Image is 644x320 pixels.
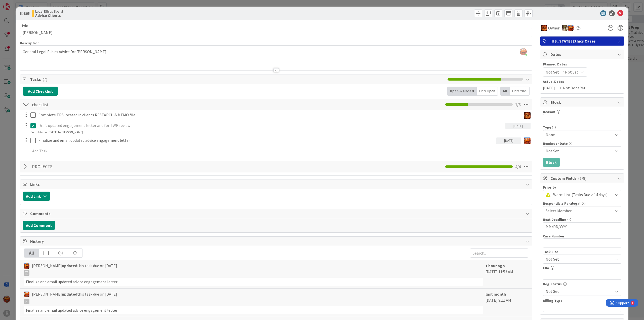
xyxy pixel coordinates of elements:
img: TR [541,25,547,31]
b: last month [486,292,506,297]
span: Not Done Yet [563,85,586,91]
div: Open & Closed [447,87,477,96]
span: Tasks [30,76,445,82]
span: Links [30,181,523,187]
img: DG [562,25,568,31]
label: Title [20,23,28,28]
span: ( 7 ) [43,77,47,82]
button: Add Checklist [23,87,58,96]
input: Add Checklist... [30,100,143,109]
p: Complete TPS located in clients RESEARCH & MEMO file. [38,112,519,118]
div: All [24,249,39,257]
input: type card name here... [20,28,532,37]
img: KA [24,292,29,297]
div: Completed on [DATE] by [PERSON_NAME] [30,130,83,134]
label: Case Number [543,234,565,238]
span: Not Set [546,256,610,263]
div: Neg.Status [543,282,621,286]
b: updated [62,263,77,268]
span: Type [543,126,551,129]
input: Add Checklist... [30,162,143,171]
p: Finalize and email updated advice engagement letter [38,137,494,143]
span: Select Member [546,208,572,214]
div: Only Mine [510,87,530,96]
input: Search... [470,248,528,258]
label: Reason [543,110,555,114]
div: 1 [26,2,27,6]
div: Task Size [543,250,621,254]
div: [DATE] [496,137,521,144]
span: [US_STATE] Ethics Cases [550,38,615,44]
span: 1 / 3 [515,101,521,108]
span: Not Set [546,148,613,154]
span: Support [11,1,23,7]
input: MM/DD/YYYY [546,223,619,231]
span: [PERSON_NAME] this task due on [DATE] [32,263,117,276]
span: Description [20,41,39,45]
button: Add Link [23,192,50,201]
span: Not Set [546,69,559,75]
div: Finalize and email updated advice engagement letter [24,278,483,286]
img: TR [524,112,531,119]
span: Actual Dates [543,79,621,84]
div: [DATE] 9:11 AM [486,291,528,314]
span: Comments [30,210,523,217]
span: Custom Fields [550,175,615,181]
span: Not Set [565,69,578,75]
span: Reminder Date [543,142,568,145]
span: ( 1/8 ) [578,176,586,181]
span: [DATE] [543,85,555,91]
div: All [500,87,510,96]
span: History [30,238,523,244]
span: None [546,131,610,138]
span: Dates [550,51,615,57]
img: KA [568,25,574,31]
span: Planned Dates [543,62,621,67]
span: Legal Ethics Board [35,9,63,13]
img: aA8oODzEalp137YGtSoonM2g49K7iBLo.jpg [520,48,527,55]
div: Responsible Paralegal [543,202,621,205]
p: Draft updated engagement letter and for TWR review [38,123,503,128]
p: General Legal Ethics Advice for [PERSON_NAME] [23,49,530,55]
div: Next Deadline [543,218,621,221]
img: KA [524,137,531,144]
span: Block [550,99,615,105]
b: Advice Clients [35,13,63,17]
span: ID [20,10,30,16]
img: KA [24,263,29,269]
div: [DATE] 11:53 AM [486,263,528,286]
span: 4 / 4 [515,164,521,170]
div: Clio [543,266,621,270]
div: Finalize and email updated advice engagement letter [24,306,483,314]
button: Block [543,158,560,167]
label: Billing Type [543,298,562,303]
b: updated [62,292,77,297]
span: Not Set [546,288,610,295]
span: Warm List (Tasks Due > 14 days) [553,191,610,198]
b: 1 hour ago [486,263,505,268]
span: [PERSON_NAME] this task due on [DATE] [32,291,117,304]
div: Only Open [477,87,498,96]
div: Priority [543,186,621,189]
div: [DATE] [505,123,531,129]
span: Owner [548,25,559,31]
button: Add Comment [23,221,55,230]
b: 865 [24,11,30,16]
